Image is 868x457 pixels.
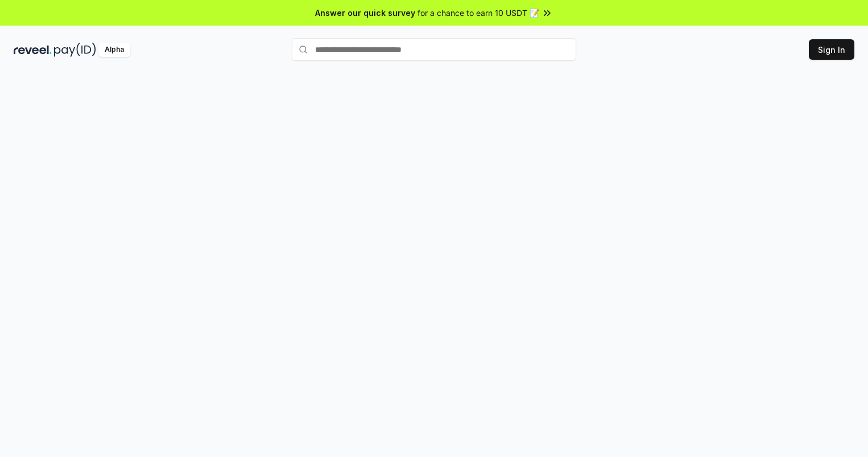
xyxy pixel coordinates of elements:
img: reveel_dark [14,43,52,57]
img: pay_id [54,43,96,57]
button: Sign In [809,39,854,60]
span: Answer our quick survey [315,7,415,19]
div: Alpha [98,43,130,57]
span: for a chance to earn 10 USDT 📝 [418,7,539,19]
